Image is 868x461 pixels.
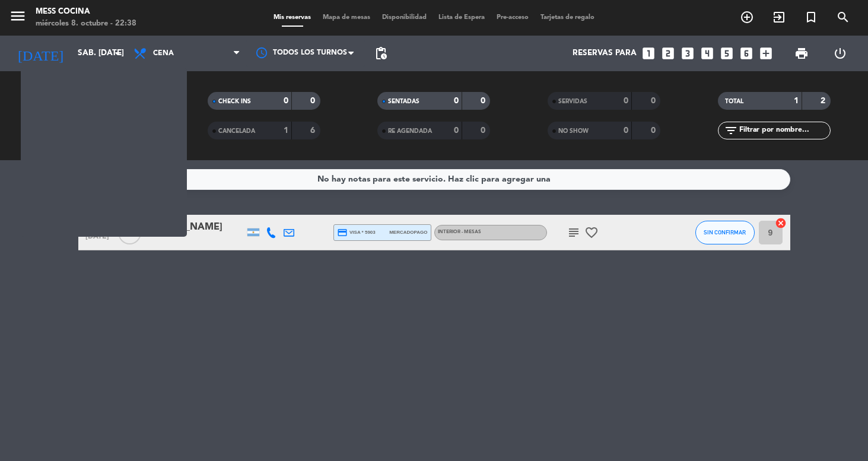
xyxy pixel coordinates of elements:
[651,97,658,105] strong: 0
[36,18,136,30] div: miércoles 8. octubre - 22:38
[836,10,850,24] i: search
[739,46,754,61] i: looks_6
[141,113,148,122] strong: 0
[388,98,419,104] span: SENTADAS
[719,46,735,61] i: looks_5
[481,126,488,135] strong: 0
[558,98,587,104] span: SERVIDAS
[454,126,459,135] strong: 0
[82,233,112,246] span: [DATE]
[454,97,459,105] strong: 0
[567,225,581,240] i: subject
[740,10,754,24] i: add_circle_outline
[110,46,125,61] i: arrow_drop_down
[317,14,376,21] span: Mapa de mesas
[724,123,738,138] i: filter_list
[573,49,637,58] span: Reservas para
[772,10,786,24] i: exit_to_app
[284,97,288,105] strong: 0
[114,127,119,135] strong: 1
[9,40,72,66] i: [DATE]
[584,225,599,240] i: favorite_border
[9,7,27,25] i: menu
[804,10,818,24] i: turned_in_not
[218,98,251,104] span: CHECK INS
[374,46,388,61] span: pending_actions
[268,14,317,21] span: Mis reservas
[433,14,491,21] span: Lista de Espera
[388,128,432,134] span: RE AGENDADA
[114,113,119,122] strong: 0
[704,229,746,236] span: SIN CONFIRMAR
[624,126,628,135] strong: 0
[624,97,628,105] strong: 0
[821,97,828,105] strong: 2
[9,7,27,29] button: menu
[758,46,774,61] i: add_box
[36,6,136,18] div: Mess Cocina
[738,124,830,137] input: Filtrar por nombre...
[535,14,600,21] span: Tarjetas de regalo
[660,46,676,61] i: looks_two
[310,126,317,135] strong: 6
[310,97,317,105] strong: 0
[558,128,589,134] span: NO SHOW
[144,220,244,235] div: [PERSON_NAME]
[317,173,551,186] div: No hay notas para este servicio. Haz clic para agregar una
[337,227,376,238] span: visa * 5903
[118,221,141,244] span: 2
[438,230,481,234] span: INTERIOR - MESAS
[218,128,255,134] span: CANCELADA
[141,95,148,103] strong: 2
[44,97,82,103] span: RESERVADAS
[284,126,288,135] strong: 1
[641,46,656,61] i: looks_one
[700,46,715,61] i: looks_4
[337,227,348,238] i: credit_card
[44,129,92,135] span: SIN CONFIRMAR
[833,46,847,61] i: power_settings_new
[695,221,755,244] button: SIN CONFIRMAR
[141,127,148,135] strong: 2
[376,14,433,21] span: Disponibilidad
[481,97,488,105] strong: 0
[82,219,112,233] span: 20:00
[389,228,427,236] span: mercadopago
[775,217,787,229] i: cancel
[725,98,743,104] span: TOTAL
[114,95,119,103] strong: 1
[44,115,85,121] span: CONFIRMADA
[821,36,859,71] div: LOG OUT
[794,97,799,105] strong: 1
[680,46,695,61] i: looks_3
[651,126,658,135] strong: 0
[491,14,535,21] span: Pre-acceso
[153,49,174,58] span: Cena
[794,46,809,61] span: print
